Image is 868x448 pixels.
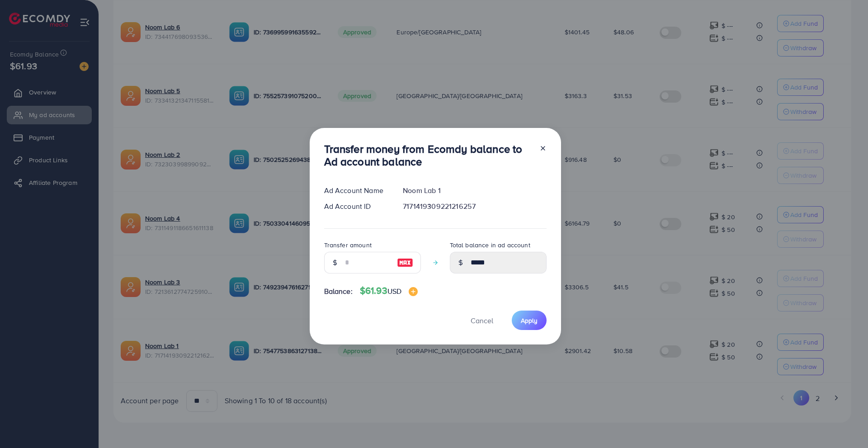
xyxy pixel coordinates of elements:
button: Cancel [459,311,505,330]
div: Ad Account Name [317,185,396,196]
span: USD [387,286,401,296]
h4: $61.93 [360,285,418,297]
img: image [409,287,418,296]
div: Ad Account ID [317,201,396,212]
label: Transfer amount [324,241,372,250]
h3: Transfer money from Ecomdy balance to Ad account balance [324,142,532,169]
div: 7171419309221216257 [396,201,553,212]
label: Total balance in ad account [450,241,530,250]
span: Apply [521,316,538,325]
span: Balance: [324,286,353,297]
button: Apply [512,311,547,330]
div: Noom Lab 1 [396,185,553,196]
span: Cancel [471,316,493,325]
iframe: Chat [830,407,861,441]
img: image [397,257,413,268]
